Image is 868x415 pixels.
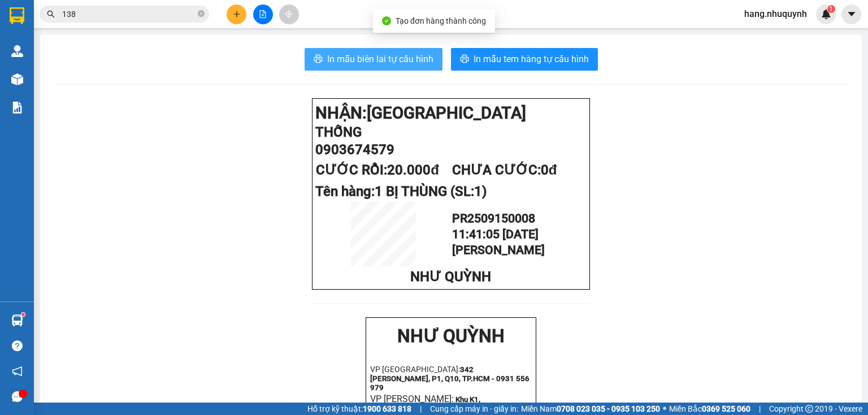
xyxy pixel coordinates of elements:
[557,404,660,413] strong: 0708 023 035 - 0935 103 250
[370,394,454,404] span: VP [PERSON_NAME]:
[259,10,267,18] span: file-add
[253,5,273,24] button: file-add
[315,184,487,199] span: Tên hàng:
[315,142,394,158] span: 0903674579
[452,211,535,225] span: PR2509150008
[474,184,487,199] span: 1)
[363,404,411,413] strong: 1900 633 818
[805,405,813,413] span: copyright
[410,269,491,285] span: NHƯ QUỲNH
[452,227,539,241] span: 11:41:05 [DATE]
[10,7,24,24] img: logo-vxr
[759,403,761,415] span: |
[279,5,299,24] button: aim
[382,16,391,25] span: check-circle
[396,16,486,25] span: Tạo đơn hàng thành công
[3,5,163,43] strong: NHẬN:
[663,407,666,411] span: ⚪️
[327,52,433,66] span: In mẫu biên lai tự cấu hình
[11,314,23,326] img: warehouse-icon
[387,162,439,178] span: 20.000đ
[11,45,23,57] img: warehouse-icon
[420,403,422,415] span: |
[375,184,487,199] span: 1 BỊ THÙNG (SL:
[735,7,816,21] span: hang.nhuquynh
[841,5,861,24] button: caret-down
[315,103,526,123] strong: NHẬN:
[669,403,750,415] span: Miền Bắc
[474,52,589,66] span: In mẫu tem hàng tự cấu hình
[541,162,557,178] span: 0đ
[305,48,442,71] button: printerIn mẫu biên lai tự cấu hình
[198,10,205,17] span: close-circle
[314,54,323,65] span: printer
[821,9,831,19] img: icon-new-feature
[12,340,23,351] span: question-circle
[521,403,660,415] span: Miền Nam
[847,9,857,19] span: caret-down
[702,404,750,413] strong: 0369 525 060
[827,5,835,13] sup: 1
[452,243,545,257] span: [PERSON_NAME]
[11,73,23,85] img: warehouse-icon
[3,24,163,43] span: [GEOGRAPHIC_DATA]
[460,54,469,65] span: printer
[451,48,598,71] button: printerIn mẫu tem hàng tự cấu hình
[370,365,532,392] p: VP [GEOGRAPHIC_DATA]:
[227,5,246,24] button: plus
[397,325,505,347] strong: NHƯ QUỲNH
[21,313,25,316] sup: 1
[430,403,518,415] span: Cung cấp máy in - giấy in:
[3,45,113,77] span: [PERSON_NAME]( [PERSON_NAME])
[829,5,833,13] span: 1
[198,9,205,20] span: close-circle
[62,8,196,20] input: Tìm tên, số ĐT hoặc mã đơn
[12,366,23,377] span: notification
[452,162,557,178] span: CHƯA CƯỚC:
[370,365,530,392] strong: 342 [PERSON_NAME], P1, Q10, TP.HCM - 0931 556 979
[47,10,55,18] span: search
[285,10,293,18] span: aim
[12,391,23,402] span: message
[11,102,23,113] img: solution-icon
[233,10,241,18] span: plus
[3,78,83,94] span: 0359318353
[307,403,411,415] span: Hỗ trợ kỹ thuật:
[315,124,362,140] span: THỐNG
[316,162,439,178] span: CƯỚC RỒI:
[367,103,526,123] span: [GEOGRAPHIC_DATA]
